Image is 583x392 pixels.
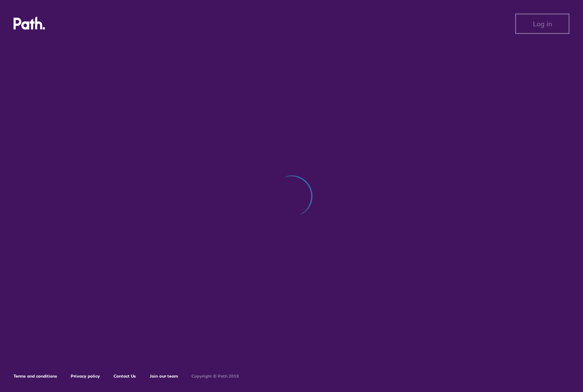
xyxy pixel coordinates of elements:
[515,14,569,34] button: Log in
[114,373,136,379] a: Contact Us
[150,373,178,379] a: Join our team
[192,374,239,379] h6: Copyright © Path 2018
[71,373,100,379] a: Privacy policy
[533,20,552,28] span: Log in
[14,373,57,379] a: Terms and conditions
